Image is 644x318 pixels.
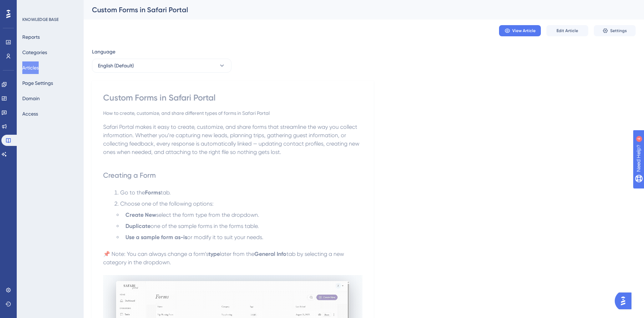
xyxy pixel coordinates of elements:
span: Settings [610,28,627,34]
iframe: UserGuiding AI Assistant Launcher [615,290,636,311]
span: Go to the [120,189,145,196]
strong: type [208,251,220,257]
button: Reports [22,31,40,43]
span: or modify it to suit your needs. [187,234,263,241]
span: Choose one of the following options: [120,200,214,207]
button: Page Settings [22,77,53,89]
div: Custom Forms in Safari Portal [103,92,362,103]
span: Edit Article [557,28,578,34]
div: Custom Forms in Safari Portal [92,5,618,15]
strong: Forms [145,189,161,196]
button: Categories [22,46,47,59]
span: tab. [161,189,171,196]
strong: General Info [254,251,286,257]
span: English (Default) [98,61,134,70]
button: Access [22,108,38,120]
span: 📌 Note: You can always change a form’s [103,251,208,257]
button: View Article [499,25,541,36]
div: How to create, customize, and share different types of forms in Safari Portal [103,109,362,117]
button: Edit Article [546,25,588,36]
strong: Duplicate [125,223,151,229]
strong: Create New [125,212,156,218]
button: Settings [594,25,636,36]
span: Need Help? [16,2,44,10]
button: English (Default) [92,59,231,73]
button: Articles [22,61,39,74]
span: select the form type from the dropdown. [156,212,259,218]
span: one of the sample forms in the forms table. [151,223,259,229]
button: Domain [22,92,40,105]
div: KNOWLEDGE BASE [22,17,59,22]
span: Creating a Form [103,171,156,179]
span: View Article [512,28,536,34]
span: Language [92,47,115,56]
span: later from the [220,251,254,257]
span: Safari Portal makes it easy to create, customize, and share forms that streamline the way you col... [103,124,361,155]
strong: Use a sample form as-is [125,234,187,241]
div: 4 [48,3,51,9]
